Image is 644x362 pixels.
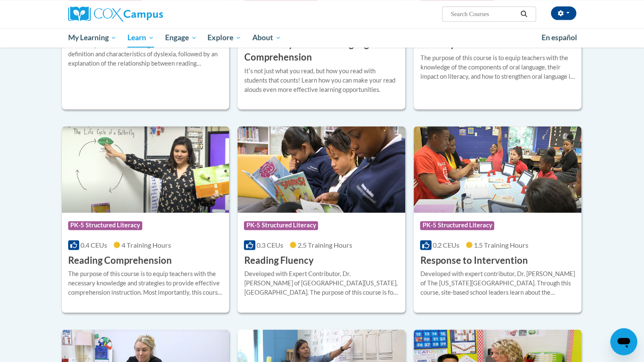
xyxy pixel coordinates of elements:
span: 2.5 Training Hours [298,241,352,249]
span: 0.2 CEUs [433,241,459,249]
button: Search [517,9,530,19]
a: Course LogoPK-5 Structured Literacy0.4 CEUs4 Training Hours Reading ComprehensionThe purpose of t... [62,126,229,312]
a: My Learning [63,28,122,47]
a: About [247,28,287,47]
a: Cox Campus [68,6,229,22]
a: Course LogoPK-5 Structured Literacy0.2 CEUs1.5 Training Hours Response to InterventionDeveloped w... [414,126,581,312]
div: The purpose of this course is to equip teachers with the necessary knowledge and strategies to pr... [68,269,223,297]
div: The purpose of this course is to equip teachers with the knowledge of the components of oral lang... [420,53,575,81]
span: PK-5 Structured Literacy [244,221,318,229]
span: 0.4 CEUs [80,241,107,249]
img: Course Logo [414,126,581,213]
a: Course LogoPK-5 Structured Literacy0.3 CEUs2.5 Training Hours Reading FluencyDeveloped with Exper... [238,126,405,312]
div: Itʹs not just what you read, but how you read with students that counts! Learn how you can make y... [244,66,399,94]
span: Engage [165,33,197,43]
h3: Reading Fluency [244,254,313,267]
div: Main menu [55,28,589,47]
img: Cox Campus [68,6,163,22]
iframe: Button to launch messaging window [610,328,637,355]
img: Course Logo [238,126,405,213]
div: Developed with Expert Contributor, Dr. [PERSON_NAME] of [GEOGRAPHIC_DATA][US_STATE], [GEOGRAPHIC_... [244,269,399,297]
span: 1.5 Training Hours [474,241,528,249]
span: PK-5 Structured Literacy [68,221,142,229]
span: 4 Training Hours [122,241,171,249]
div: This four-part video series begins with an overview of the definition and characteristics of dysl... [68,40,223,68]
span: Explore [207,33,241,43]
span: Learn [127,33,154,43]
a: Explore [202,28,247,47]
a: Learn [122,28,160,47]
span: 0.3 CEUs [257,241,283,249]
h3: Reading Comprehension [68,254,172,267]
button: Account Settings [551,6,576,20]
a: Engage [160,28,202,47]
div: Developed with expert contributor, Dr. [PERSON_NAME] of The [US_STATE][GEOGRAPHIC_DATA]. Through ... [420,269,575,297]
span: My Learning [68,33,116,43]
span: PK-5 Structured Literacy [420,221,494,229]
h3: Response to Intervention [420,254,528,267]
span: En español [542,33,577,42]
input: Search Courses [450,9,517,19]
a: En español [536,29,583,47]
span: About [252,33,281,43]
img: Course Logo [62,126,229,213]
